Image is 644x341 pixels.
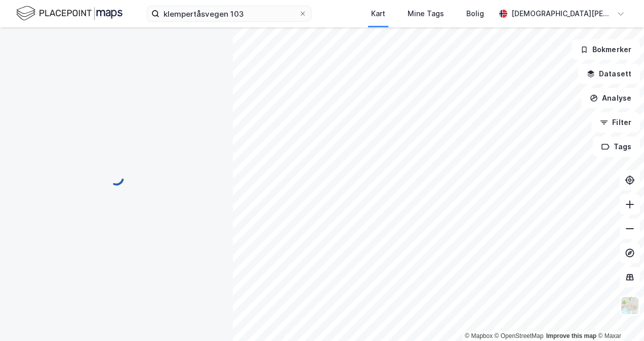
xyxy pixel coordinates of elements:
[16,5,123,22] img: logo.f888ab2527a4732fd821a326f86c7f29.svg
[465,332,493,339] a: Mapbox
[466,8,484,20] div: Bolig
[408,8,444,20] div: Mine Tags
[593,137,640,157] button: Tags
[578,64,640,84] button: Datasett
[593,292,644,341] iframe: Chat Widget
[511,8,613,20] div: [DEMOGRAPHIC_DATA][PERSON_NAME]
[108,170,125,186] img: spinner.a6d8c91a73a9ac5275cf975e30b51cfb.svg
[159,6,299,21] input: Søk på adresse, matrikkel, gårdeiere, leietakere eller personer
[495,332,544,339] a: OpenStreetMap
[572,39,640,60] button: Bokmerker
[371,8,385,20] div: Kart
[591,112,640,133] button: Filter
[581,88,640,108] button: Analyse
[546,332,596,339] a: Improve this map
